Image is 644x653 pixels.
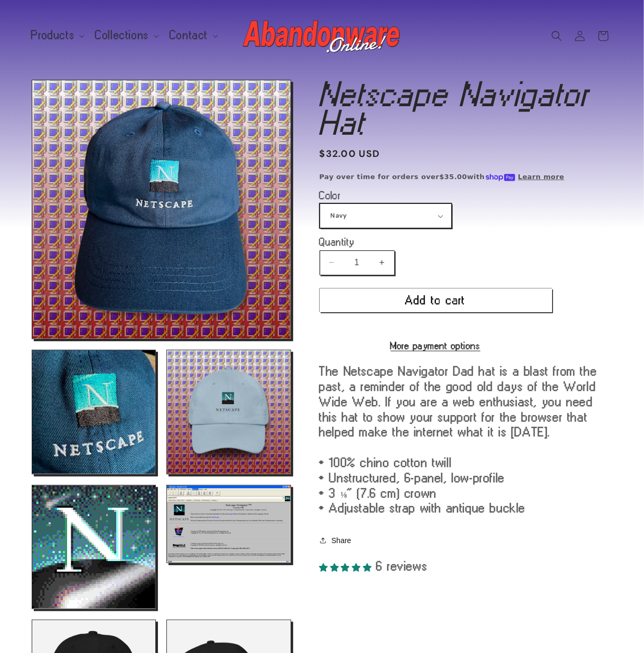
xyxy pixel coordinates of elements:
[320,341,552,350] a: More payment options
[320,288,552,312] button: Add to cart
[376,559,427,573] span: 6 reviews
[320,190,552,201] label: Color
[170,31,208,40] span: Contact
[163,24,222,46] summary: Contact
[25,24,89,46] summary: Products
[89,24,163,46] summary: Collections
[320,363,613,516] div: The Netscape Navigator Dad hat is a blast from the past, a reminder of the good old days of the W...
[32,31,75,40] span: Products
[320,559,377,573] span: 5.00 stars
[320,147,380,161] span: $32.00 USD
[243,15,402,57] img: Abandonware
[320,237,552,247] label: Quantity
[95,31,149,40] span: Collections
[320,80,613,137] h1: Netscape Navigator Hat
[239,11,405,61] a: Abandonware
[545,24,568,48] summary: Search
[320,529,354,552] button: Share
